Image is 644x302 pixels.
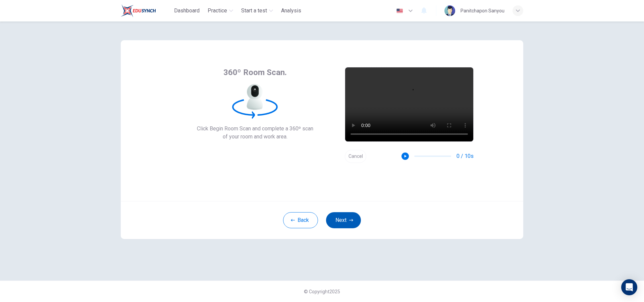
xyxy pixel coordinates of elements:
[121,4,156,17] img: Train Test logo
[223,67,287,78] span: 360º Room Scan.
[283,212,318,228] button: Back
[238,5,276,17] button: Start a test
[174,7,200,15] span: Dashboard
[621,279,637,295] div: Open Intercom Messenger
[278,5,304,17] button: Analysis
[121,4,171,17] a: Train Test logo
[461,7,504,15] div: Panitchapon Sanyou
[241,7,267,15] span: Start a test
[326,212,361,228] button: Next
[457,152,474,160] span: 0 / 10s
[345,150,366,163] button: Cancel
[208,7,227,15] span: Practice
[205,5,236,17] button: Practice
[304,289,340,294] span: © Copyright 2025
[197,125,313,133] span: Click Begin Room Scan and complete a 360º scan
[395,8,404,13] img: en
[197,133,313,141] span: of your room and work area.
[281,7,301,15] span: Analysis
[171,5,202,17] button: Dashboard
[444,5,455,16] img: Profile picture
